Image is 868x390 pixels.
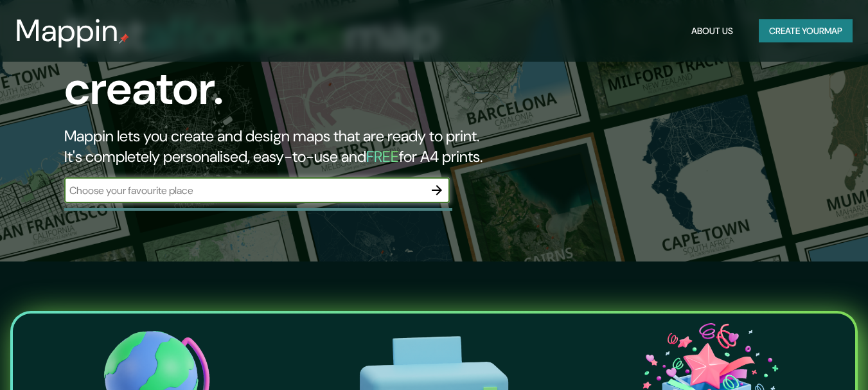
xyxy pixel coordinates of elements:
[15,13,119,49] h3: Mappin
[119,33,129,44] img: mappin-pin
[64,126,499,167] h2: Mappin lets you create and design maps that are ready to print. It's completely personalised, eas...
[64,183,424,198] input: Choose your favourite place
[366,146,399,166] h5: FREE
[686,19,738,43] button: About Us
[759,19,853,43] button: Create yourmap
